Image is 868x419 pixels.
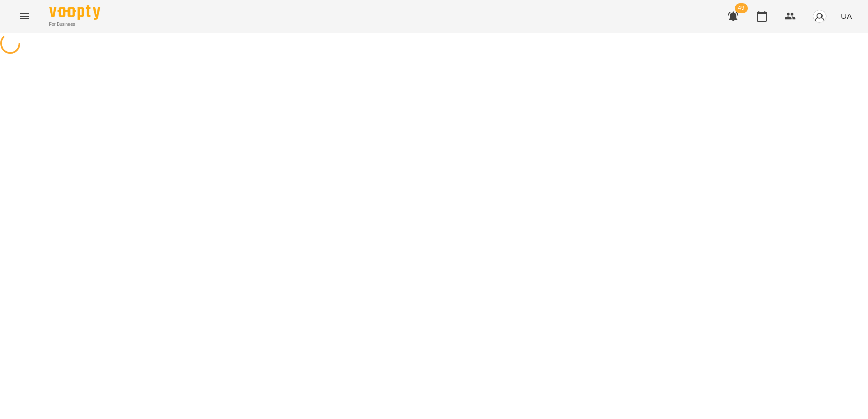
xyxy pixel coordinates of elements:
span: For Business [49,21,100,28]
img: avatar_s.png [812,9,827,24]
span: UA [841,11,852,21]
span: 49 [735,3,748,13]
button: Menu [12,4,37,29]
img: Voopty Logo [49,5,100,20]
button: UA [837,7,856,26]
